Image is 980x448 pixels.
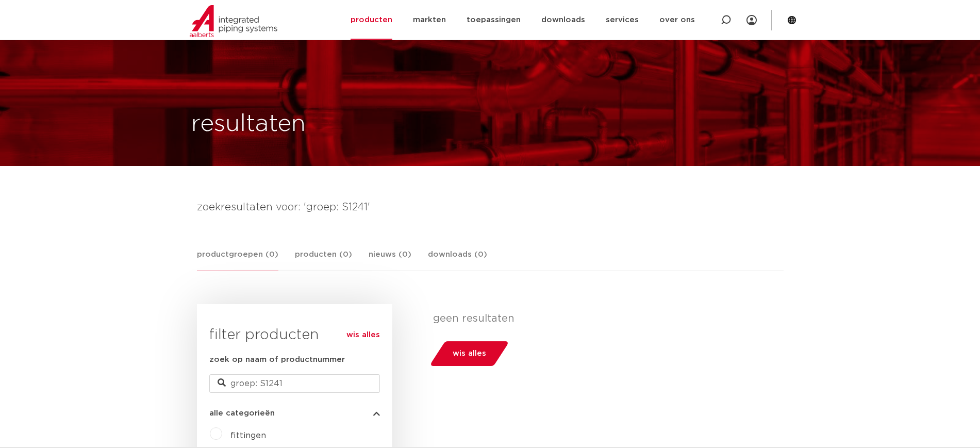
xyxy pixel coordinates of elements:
a: nieuws (0) [369,248,411,271]
a: producten (0) [295,248,352,271]
label: zoek op naam of productnummer [209,354,345,366]
p: geen resultaten [433,312,776,325]
h4: zoekresultaten voor: 'groep: S1241' [197,199,784,215]
button: alle categorieën [209,409,380,417]
a: wis alles [346,329,380,341]
h3: filter producten [209,325,380,345]
span: alle categorieën [209,409,275,417]
h1: resultaten [191,108,306,141]
span: wis alles [453,345,486,362]
a: fittingen [230,432,266,440]
a: downloads (0) [428,248,487,271]
input: zoeken [209,374,380,393]
a: productgroepen (0) [197,248,278,271]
